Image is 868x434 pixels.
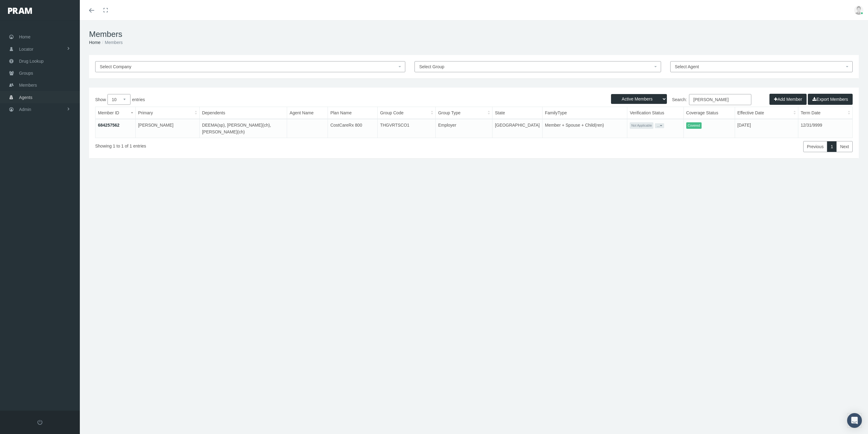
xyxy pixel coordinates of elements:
[419,64,444,69] span: Select Group
[435,107,492,119] th: Group Type: activate to sort column ascending
[98,123,119,128] a: 684257562
[19,104,31,115] span: Admin
[492,119,542,138] td: [GEOGRAPHIC_DATA]
[19,79,37,91] span: Members
[630,122,653,129] span: Not Applicable
[492,107,542,119] th: State
[627,107,684,119] th: Verification Status
[542,119,627,138] td: Member + Spouse + Child(ren)
[474,94,752,105] label: Search:
[803,141,827,152] a: Previous
[735,119,798,138] td: [DATE]
[100,64,131,69] span: Select Company
[89,30,859,39] h1: Members
[847,413,862,428] div: Open Intercom Messenger
[769,94,807,105] button: Add Member
[328,107,377,119] th: Plan Name
[542,107,627,119] th: FamilyType
[377,107,435,119] th: Group Code: activate to sort column ascending
[19,31,30,43] span: Home
[287,107,328,119] th: Agent Name
[100,39,123,46] li: Members
[689,94,751,105] input: Search:
[686,122,702,129] span: Covered
[8,8,32,14] img: PRAM_20_x_78.png
[135,107,199,119] th: Primary: activate to sort column ascending
[655,123,664,128] button: ...
[854,6,863,15] img: user-placeholder.jpg
[675,64,699,69] span: Select Agent
[19,43,33,55] span: Locator
[95,107,136,119] th: Member ID: activate to sort column ascending
[199,107,287,119] th: Dependents
[798,107,852,119] th: Term Date: activate to sort column ascending
[798,119,852,138] td: 12/31/9999
[683,107,735,119] th: Coverage Status
[808,94,853,105] button: Export Members
[89,40,100,45] a: Home
[107,94,130,105] select: Showentries
[19,67,33,79] span: Groups
[827,141,837,152] a: 1
[735,107,798,119] th: Effective Date: activate to sort column ascending
[377,119,435,138] td: THGVRTSCO1
[95,94,474,105] label: Show entries
[836,141,853,152] a: Next
[328,119,377,138] td: CostCareRx 800
[435,119,492,138] td: Employer
[19,92,33,103] span: Agents
[19,55,44,67] span: Drug Lookup
[135,119,199,138] td: [PERSON_NAME]
[199,119,287,138] td: DEEMA(sp), [PERSON_NAME](ch), [PERSON_NAME](ch)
